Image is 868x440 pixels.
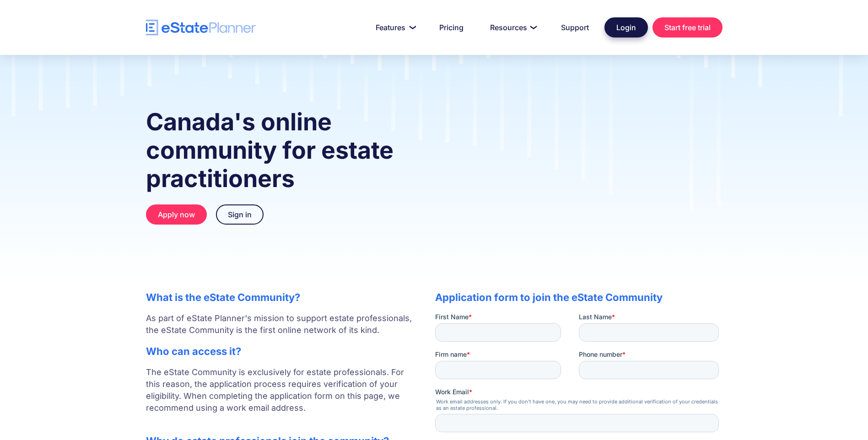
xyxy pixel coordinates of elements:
p: As part of eState Planner's mission to support estate professionals, the eState Community is the ... [146,312,417,336]
a: Apply now [146,204,207,225]
a: Start free trial [652,17,722,38]
h2: Who can access it? [146,345,417,357]
a: Features [365,18,424,37]
a: Login [604,17,648,38]
h2: What is the eState Community? [146,291,417,303]
a: Resources [479,18,545,37]
h2: Application form to join the eState Community [435,291,722,303]
a: Pricing [428,18,474,37]
a: Support [550,18,600,37]
p: The eState Community is exclusively for estate professionals. For this reason, the application pr... [146,366,417,426]
strong: Canada's online community for estate practitioners [146,107,394,193]
a: Sign in [216,204,264,225]
a: home [146,20,256,36]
